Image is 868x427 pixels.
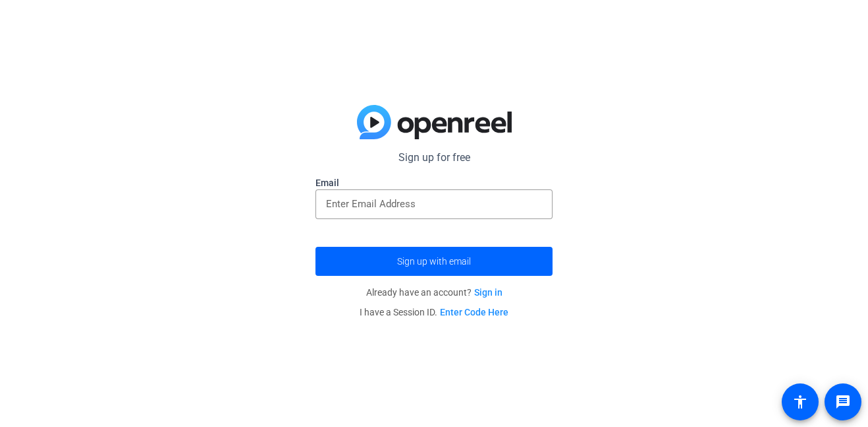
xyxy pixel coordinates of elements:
a: Sign in [474,287,502,298]
p: Sign up for free [315,150,553,166]
button: Sign up with email [315,247,553,276]
label: Email [315,176,553,189]
input: Enter Email Address [326,196,542,212]
img: blue-gradient.svg [357,105,512,139]
mat-icon: accessibility [792,394,808,410]
span: I have a Session ID. [360,307,508,317]
span: Already have an account? [366,287,502,298]
a: Enter Code Here [440,307,508,317]
mat-icon: message [835,394,851,410]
